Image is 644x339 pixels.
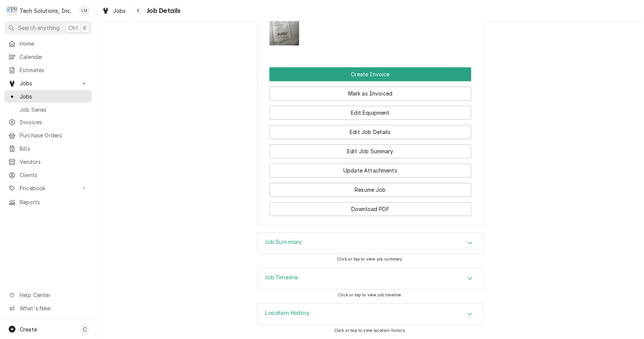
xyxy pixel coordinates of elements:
[257,268,484,290] div: Job Timeline
[83,24,87,32] span: K
[144,6,181,16] span: Job Details
[269,163,471,177] button: Update Attachments
[20,7,71,15] div: Tech Solutions, Inc.
[7,5,17,16] div: Tech Solutions, Inc.'s Avatar
[7,5,17,16] div: T
[79,5,90,16] div: LM
[83,325,87,333] span: C
[20,66,88,74] span: Estimates
[269,106,471,120] button: Edit Equipment
[5,51,92,63] a: Calendar
[5,156,92,168] a: Vendors
[79,5,90,16] div: Leah Meadows's Avatar
[20,118,88,126] span: Invoices
[132,5,144,17] button: Navigate back
[20,79,77,87] span: Jobs
[5,103,92,116] a: Job Series
[20,158,88,166] span: Vendors
[269,81,471,100] div: Button Group Row
[269,100,471,120] div: Button Group Row
[265,274,298,281] h3: Job Timeline
[20,145,88,153] span: Bills
[269,144,471,158] button: Edit Job Summary
[257,232,484,254] div: Job Summary
[113,7,126,15] span: Jobs
[257,303,484,325] div: Location History
[258,268,483,289] div: Accordion Header
[265,310,310,317] h3: Location History
[269,67,471,216] div: Button Group
[269,86,471,100] button: Mark as Invoiced
[5,169,92,181] a: Clients
[5,64,92,76] a: Estimates
[269,6,299,45] img: S3q1NQGvSK6b1kkEPJL2
[269,125,471,139] button: Edit Job Details
[20,40,88,48] span: Home
[5,182,92,194] a: Go to Pricebook
[20,184,77,192] span: Pricebook
[269,67,471,81] div: Button Group Row
[269,67,471,81] button: Create Invoice
[5,90,92,103] a: Jobs
[20,198,88,206] span: Reports
[20,53,88,61] span: Calendar
[68,24,78,32] span: Ctrl
[5,37,92,50] a: Home
[5,116,92,128] a: Invoices
[258,233,483,254] div: Accordion Header
[338,293,402,297] span: Click or tap to view job timeline.
[258,268,483,289] button: Accordion Details Expand Trigger
[269,183,471,197] button: Resume Job
[337,257,403,262] span: Click or tap to view job summary.
[258,304,483,325] div: Accordion Header
[99,5,129,17] a: Jobs
[20,131,88,139] span: Purchase Orders
[269,120,471,139] div: Button Group Row
[20,291,87,299] span: Help Center
[5,77,92,89] a: Go to Jobs
[20,171,88,179] span: Clients
[269,139,471,158] div: Button Group Row
[334,328,406,333] span: Click or tap to view location history.
[269,158,471,177] div: Button Group Row
[269,202,471,216] button: Download PDF
[5,129,92,142] a: Purchase Orders
[5,302,92,314] a: Go to What's New
[258,304,483,325] button: Accordion Details Expand Trigger
[5,196,92,208] a: Reports
[5,289,92,301] a: Go to Help Center
[5,21,92,34] button: Search anythingCtrlK
[269,177,471,197] div: Button Group Row
[258,233,483,254] button: Accordion Details Expand Trigger
[18,24,60,32] span: Search anything
[20,106,88,114] span: Job Series
[265,239,302,246] h3: Job Summary
[269,197,471,216] div: Button Group Row
[20,92,88,100] span: Jobs
[20,326,37,333] span: Create
[20,304,87,312] span: What's New
[5,142,92,155] a: Bills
